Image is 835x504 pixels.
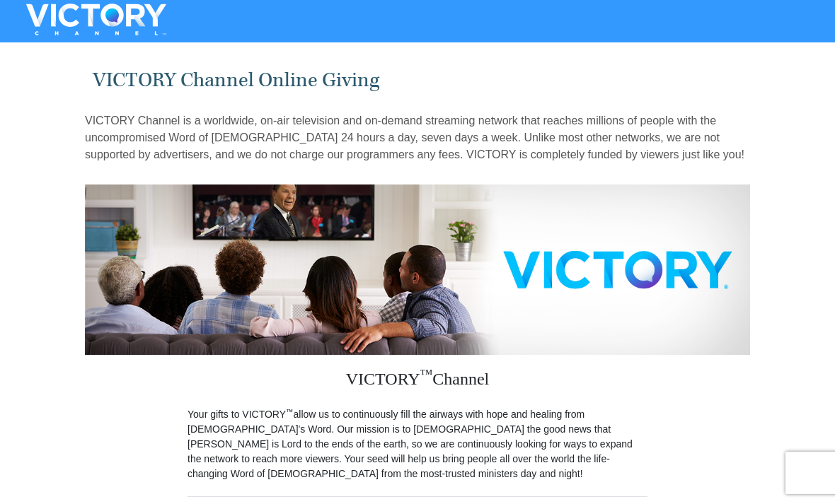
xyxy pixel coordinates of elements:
p: Your gifts to VICTORY allow us to continuously fill the airways with hope and healing from [DEMOG... [188,407,647,481]
sup: ™ [420,367,433,381]
h1: VICTORY Channel Online Giving [93,69,743,92]
h3: VICTORY Channel [188,355,647,407]
img: VICTORYTHON - VICTORY Channel [8,4,185,35]
sup: ™ [286,407,294,416]
p: VICTORY Channel is a worldwide, on-air television and on-demand streaming network that reaches mi... [85,112,750,163]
